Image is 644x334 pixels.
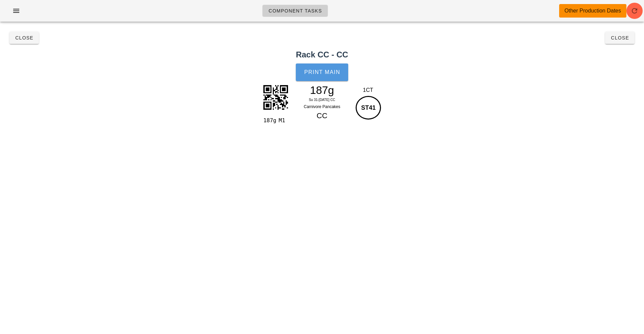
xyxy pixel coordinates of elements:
div: M1 [276,116,290,125]
div: Other Production Dates [565,7,621,15]
div: 187g [262,116,276,125]
img: AMKmAy9U6yB1AAAAAElFTkSuQmCC [259,80,292,114]
span: CC [317,111,328,120]
div: 1CT [354,86,382,94]
button: Print Main [296,63,348,81]
div: 187g [293,85,352,95]
h2: Rack CC - CC [4,49,640,61]
button: Close [9,32,39,44]
div: ST41 [356,96,381,120]
a: Component Tasks [262,5,328,17]
span: Su 31-[DATE] CC [309,98,335,102]
button: Close [605,32,635,44]
span: Component Tasks [268,8,322,14]
span: Print Main [304,69,340,75]
span: Close [15,35,33,41]
span: Close [611,35,629,41]
div: Carnivore Pancakes [293,103,352,110]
